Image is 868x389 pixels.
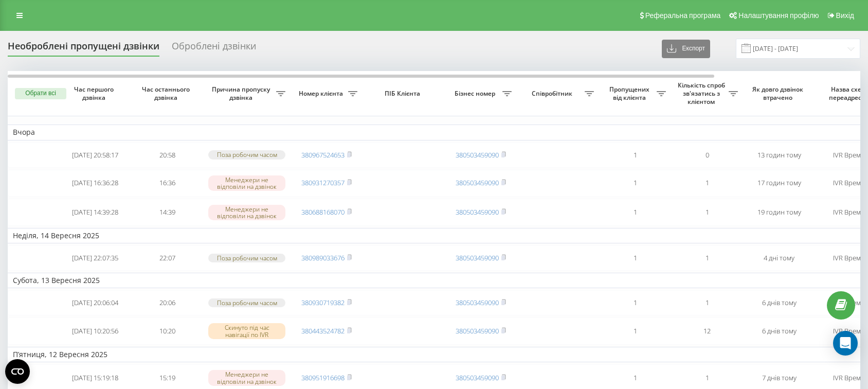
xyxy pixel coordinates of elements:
[456,326,499,335] a: 380503459090
[751,85,807,101] span: Як довго дзвінок втрачено
[599,290,671,315] td: 1
[671,290,743,315] td: 1
[456,373,499,382] a: 380503459090
[301,150,345,160] a: 380967524653
[450,90,502,98] span: Бізнес номер
[456,207,499,217] a: 380503459090
[671,245,743,271] td: 1
[599,245,671,271] td: 1
[743,290,815,315] td: 6 днів тому
[131,199,203,226] td: 14:39
[604,85,657,101] span: Пропущених від клієнта
[671,199,743,226] td: 1
[599,317,671,345] td: 1
[131,143,203,168] td: 20:58
[5,359,30,384] button: Open CMP widget
[662,40,710,58] button: Експорт
[743,245,815,271] td: 4 дні тому
[208,175,285,191] div: Менеджери не відповіли на дзвінок
[456,253,499,262] a: 380503459090
[172,41,256,57] div: Оброблені дзвінки
[522,90,585,98] span: Співробітник
[456,298,499,307] a: 380503459090
[599,170,671,197] td: 1
[645,11,721,20] span: Реферальна програма
[15,88,66,99] button: Обрати всі
[301,253,345,262] a: 380989033676
[456,178,499,187] a: 380503459090
[671,143,743,168] td: 0
[676,81,729,105] span: Кількість спроб зв'язатись з клієнтом
[59,245,131,271] td: [DATE] 22:07:35
[131,170,203,197] td: 16:36
[301,178,345,187] a: 380931270357
[371,90,436,98] span: ПІБ Клієнта
[833,331,858,356] div: Open Intercom Messenger
[738,11,819,20] span: Налаштування профілю
[208,298,285,307] div: Поза робочим часом
[743,317,815,345] td: 6 днів тому
[67,85,123,101] span: Час першого дзвінка
[139,85,195,101] span: Час останнього дзвінка
[208,370,285,385] div: Менеджери не відповіли на дзвінок
[208,254,285,262] div: Поза робочим часом
[671,170,743,197] td: 1
[131,290,203,315] td: 20:06
[301,326,345,335] a: 380443524782
[456,150,499,160] a: 380503459090
[208,205,285,220] div: Менеджери не відповіли на дзвінок
[208,150,285,159] div: Поза робочим часом
[301,298,345,307] a: 380930719382
[59,317,131,345] td: [DATE] 10:20:56
[59,290,131,315] td: [DATE] 20:06:04
[599,199,671,226] td: 1
[743,199,815,226] td: 19 годин тому
[296,90,348,98] span: Номер клієнта
[59,199,131,226] td: [DATE] 14:39:28
[208,85,276,101] span: Причина пропуску дзвінка
[131,317,203,345] td: 10:20
[59,143,131,168] td: [DATE] 20:58:17
[743,170,815,197] td: 17 годин тому
[671,317,743,345] td: 12
[301,373,345,382] a: 380951916698
[743,143,815,168] td: 13 годин тому
[131,245,203,271] td: 22:07
[301,207,345,217] a: 380688168070
[59,170,131,197] td: [DATE] 16:36:28
[8,41,159,57] div: Необроблені пропущені дзвінки
[599,143,671,168] td: 1
[836,11,854,20] span: Вихід
[208,323,285,339] div: Скинуто під час навігації по IVR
